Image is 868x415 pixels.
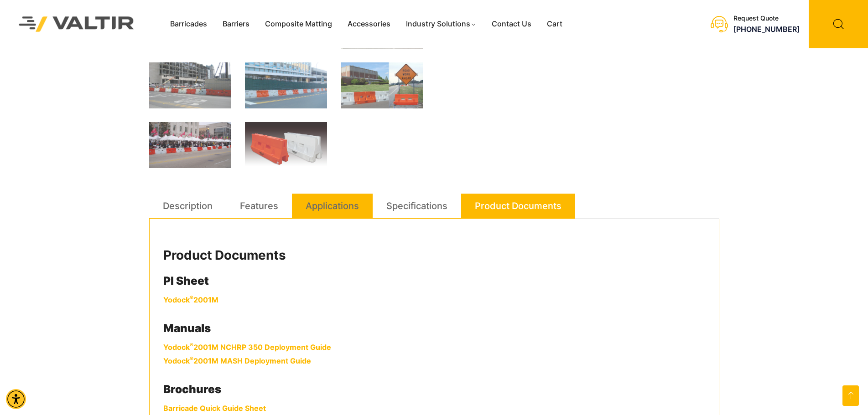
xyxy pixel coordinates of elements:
a: Open this option [842,385,859,406]
a: Contact Us [484,17,539,31]
img: A construction site with a green fence and orange and white barriers along the street, next to a ... [245,62,327,108]
a: Yodock ® 2001M NCHRP 350 Deployment Guide - open in a new tab [163,343,331,352]
a: Barricades [162,17,215,31]
sup: ® [190,294,193,301]
div: Accessibility Menu [6,389,26,409]
a: Description [163,194,213,218]
a: Composite Matting [257,17,340,31]
a: Yodock ® 2001M MASH Deployment Guide - open in a new tab [163,356,311,365]
sup: ® [190,342,193,348]
a: Cart [539,17,570,31]
img: Image shows a building with a lawn and orange barricades in front, alongside a road sign warning ... [341,62,423,108]
img: A street market scene with white tents, colorful flags, and vendors displaying goods, separated b... [149,122,231,168]
a: Barricade Quick Guide Sheet - open in a new tab [163,404,266,413]
strong: Barricade Quick Guide Sheet [163,404,266,413]
strong: PI Sheet [163,274,209,287]
h2: Product Documents [163,248,705,263]
a: Features [240,194,278,218]
a: Barriers [215,17,257,31]
a: Product Documents [475,194,561,218]
a: Specifications [386,194,447,218]
strong: Manuals [163,322,211,335]
a: Yodock ® 2001M - open in a new tab [163,295,218,304]
img: Valtir Rentals [7,5,146,44]
a: Accessories [340,17,398,31]
a: Applications [306,194,359,218]
sup: ® [190,355,193,362]
strong: Brochures [163,383,221,396]
img: Construction site with a partially built structure, surrounded by orange and white barriers, and ... [149,62,231,108]
a: call (888) 496-3625 [733,25,800,34]
div: Request Quote [733,15,800,22]
img: Two traffic barriers are displayed: one orange and one white, both featuring a design with cutout... [245,122,327,171]
a: Industry Solutions [398,17,484,31]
